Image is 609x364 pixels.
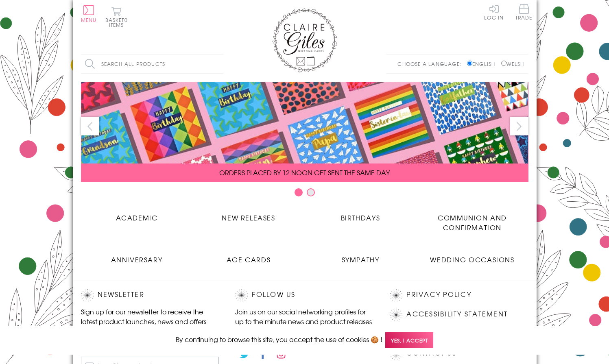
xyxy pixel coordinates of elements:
span: Wedding Occasions [430,255,514,264]
button: Basket0 items [105,7,128,27]
a: Sympathy [305,248,417,264]
span: Sympathy [342,255,380,264]
a: Anniversary [81,248,193,264]
a: Age Cards [193,248,305,264]
h2: Newsletter [81,289,219,301]
label: Welsh [501,60,524,68]
a: Accessibility Statement [406,309,508,320]
a: Privacy Policy [406,289,471,300]
a: Trade [515,4,533,22]
span: Birthdays [341,213,380,222]
input: Search all products [81,55,223,73]
p: Choose a language: [397,60,465,68]
span: Anniversary [111,255,163,264]
button: Menu [81,5,97,22]
input: Search [215,55,223,73]
input: English [467,61,472,66]
button: next [510,117,528,135]
span: Academic [116,213,158,222]
span: ORDERS PLACED BY 12 NOON GET SENT THE SAME DAY [219,168,390,177]
div: Carousel Pagination [81,188,528,201]
span: New Releases [222,213,275,222]
label: English [467,60,499,68]
span: Trade [515,4,533,20]
a: Wedding Occasions [417,248,528,264]
button: prev [81,117,99,135]
h2: Follow Us [235,289,373,301]
span: Menu [81,16,97,24]
button: Carousel Page 2 [307,188,315,196]
p: Sign up for our newsletter to receive the latest product launches, news and offers directly to yo... [81,307,219,336]
button: Carousel Page 1 (Current Slide) [295,188,303,196]
a: Contact Us [406,348,456,359]
span: Yes, I accept [385,332,433,348]
a: Communion and Confirmation [417,207,528,232]
a: Birthdays [305,207,417,222]
span: Age Cards [227,255,271,264]
input: Welsh [501,61,506,66]
img: Claire Giles Greetings Cards [272,8,337,72]
a: New Releases [193,207,305,222]
span: Communion and Confirmation [438,213,507,232]
span: 0 items [109,16,128,28]
p: Join us on our social networking profiles for up to the minute news and product releases the mome... [235,307,373,336]
a: Academic [81,207,193,222]
a: Log In [484,4,504,20]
